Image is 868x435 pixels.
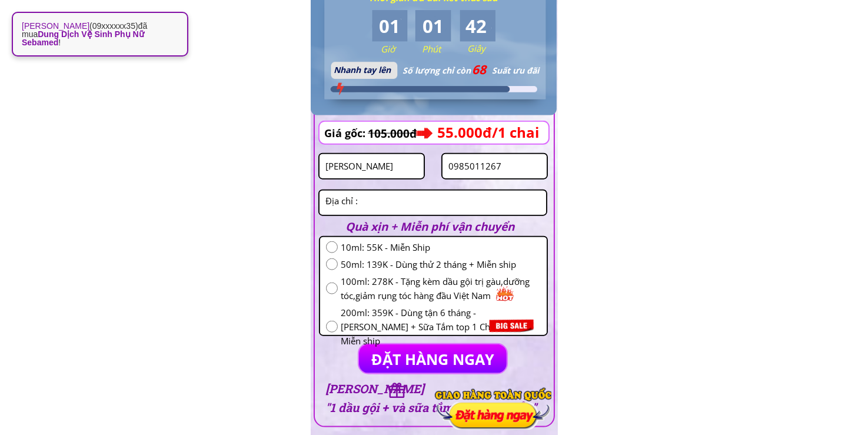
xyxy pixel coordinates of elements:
[92,21,135,31] span: 09xxxxxx35
[422,42,467,56] h3: Phút
[341,274,541,303] span: 100ml: 278K - Tặng kèm dầu gội trị gàu,dưỡng tóc,giảm rụng tóc hàng đầu Việt Nam
[437,121,586,144] h3: 55.000đ/1 chai
[322,154,421,178] input: Họ và Tên:
[22,29,144,47] span: Dung Dịch Vệ Sinh Phụ Nữ Sebamed
[341,240,541,254] span: 10ml: 55K - Miễn Ship
[467,41,512,55] h3: Giây
[341,306,541,348] span: 200ml: 359K - Dùng tận 6 tháng - [PERSON_NAME] + Sữa Tắm top 1 Châu Âu + Miễn ship
[325,379,541,417] h3: [PERSON_NAME] "1 dầu gội + và sữa tắm top 1 Châu Âu"
[22,21,89,31] strong: [PERSON_NAME]
[368,122,430,145] h3: 105.000đ
[471,60,487,78] span: 68
[324,125,369,142] h3: Giá gốc:
[346,218,531,235] h2: Quà xịn + Miễn phí vận chuyển
[352,343,514,374] p: ĐẶT HÀNG NGAY
[334,64,391,75] span: Nhanh tay lên
[403,65,539,76] span: Số lượng chỉ còn Suất ưu đãi
[341,257,541,271] span: 50ml: 139K - Dùng thử 2 tháng + Miễn ship
[445,154,544,178] input: Số điện thoại:
[381,42,425,56] h3: Giờ
[22,22,178,47] p: ( ) đã mua !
